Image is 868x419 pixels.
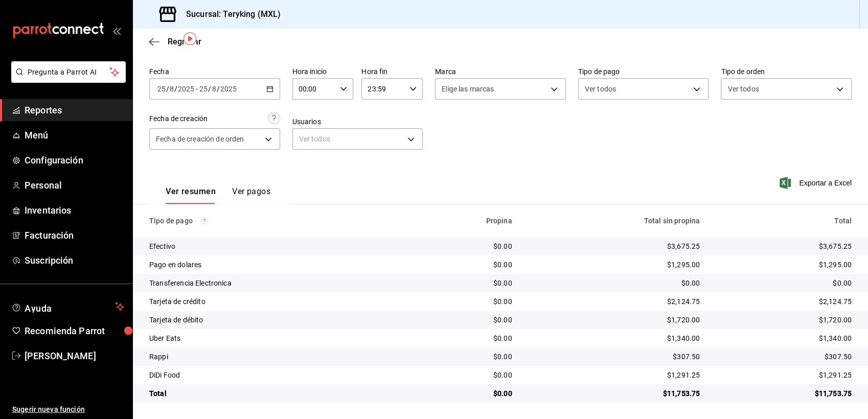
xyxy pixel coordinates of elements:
[716,333,852,343] div: $1,340.00
[716,217,852,225] div: Total
[418,370,512,380] div: $0.00
[716,260,852,270] div: $1,295.00
[149,241,402,251] div: Efectivo
[178,8,281,20] h3: Sucursal: Teryking (MXL)
[149,296,402,307] div: Tarjeta de crédito
[529,352,700,362] div: $307.50
[435,68,566,75] label: Marca
[716,296,852,307] div: $2,124.75
[418,296,512,307] div: $0.00
[174,85,177,93] span: /
[196,85,198,93] span: -
[418,315,512,325] div: $0.00
[149,370,402,380] div: DiDi Food
[217,85,220,93] span: /
[292,128,423,150] div: Ver todos
[149,315,402,325] div: Tarjeta de débito
[149,260,402,270] div: Pago en dolares
[716,278,852,288] div: $0.00
[529,278,700,288] div: $0.00
[25,253,124,267] span: Suscripción
[418,352,512,362] div: $0.00
[418,388,512,399] div: $0.00
[418,260,512,270] div: $0.00
[25,103,124,117] span: Reportes
[149,352,402,362] div: Rappi
[156,134,244,144] span: Fecha de creación de orden
[149,68,280,75] label: Fecha
[12,404,124,415] span: Sugerir nueva función
[149,333,402,343] div: Uber Eats
[25,349,124,363] span: [PERSON_NAME]
[529,241,700,251] div: $3,675.25
[418,278,512,288] div: $0.00
[418,217,512,225] div: Propina
[11,61,126,83] button: Pregunta a Parrot AI
[529,217,700,225] div: Total sin propina
[149,278,402,288] div: Transferencia Electronica
[149,37,201,46] button: Regresar
[442,84,494,94] span: Elige las marcas
[149,217,402,225] div: Tipo de pago
[418,333,512,343] div: $0.00
[220,85,237,93] input: ----
[529,260,700,270] div: $1,295.00
[149,113,208,124] div: Fecha de creación
[585,84,616,94] span: Ver todos
[25,128,124,142] span: Menú
[25,178,124,192] span: Personal
[28,67,110,78] span: Pregunta a Parrot AI
[168,37,201,46] span: Regresar
[169,85,174,93] input: --
[716,352,852,362] div: $307.50
[529,370,700,380] div: $1,291.25
[232,187,270,204] button: Ver pagos
[716,370,852,380] div: $1,291.25
[208,85,211,93] span: /
[7,74,126,85] a: Pregunta a Parrot AI
[727,84,759,94] span: Ver todos
[292,68,354,75] label: Hora inicio
[199,85,208,93] input: --
[578,68,709,75] label: Tipo de pago
[177,85,195,93] input: ----
[25,228,124,242] span: Facturación
[361,68,423,75] label: Hora fin
[25,300,111,313] span: Ayuda
[201,217,208,224] svg: Los pagos realizados con Pay y otras terminales son montos brutos.
[529,333,700,343] div: $1,340.00
[157,85,166,93] input: --
[418,241,512,251] div: $0.00
[166,187,270,204] div: navigation tabs
[25,153,124,167] span: Configuración
[166,187,216,204] button: Ver resumen
[292,118,423,125] label: Usuarios
[782,177,852,189] button: Exportar a Excel
[716,315,852,325] div: $1,720.00
[529,388,700,399] div: $11,753.75
[112,27,121,35] button: open_drawer_menu
[184,32,196,45] img: Tooltip marker
[25,324,124,338] span: Recomienda Parrot
[716,241,852,251] div: $3,675.25
[716,388,852,399] div: $11,753.75
[149,388,402,399] div: Total
[529,296,700,307] div: $2,124.75
[529,315,700,325] div: $1,720.00
[212,85,217,93] input: --
[721,68,852,75] label: Tipo de orden
[25,203,124,217] span: Inventarios
[166,85,169,93] span: /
